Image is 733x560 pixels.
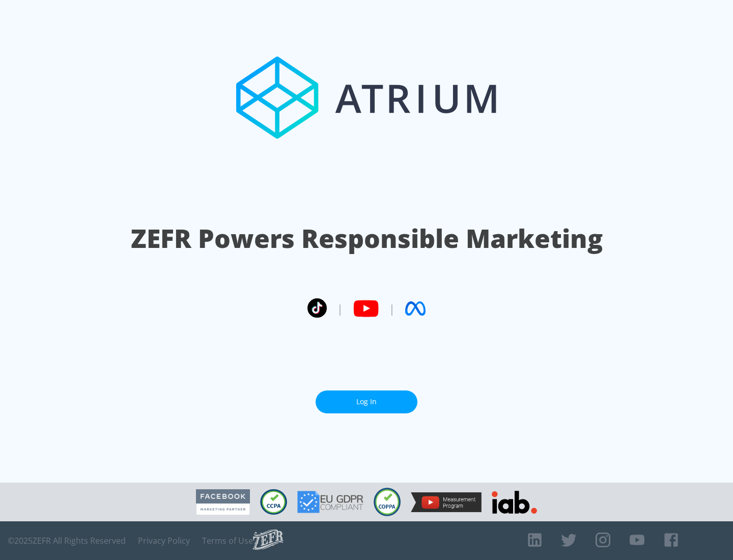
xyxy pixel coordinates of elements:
img: GDPR Compliant [297,491,363,513]
a: Terms of Use [202,536,253,546]
span: | [389,301,395,316]
img: Facebook Marketing Partner [196,489,250,515]
img: YouTube Measurement Program [411,492,482,512]
a: Log In [316,390,417,413]
h1: ZEFR Powers Responsible Marketing [131,221,603,256]
img: COPPA Compliant [374,488,401,516]
span: © 2025 ZEFR All Rights Reserved [8,536,126,546]
img: IAB [492,491,537,514]
span: | [337,301,343,316]
img: CCPA Compliant [260,489,287,515]
a: Privacy Policy [138,536,190,546]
